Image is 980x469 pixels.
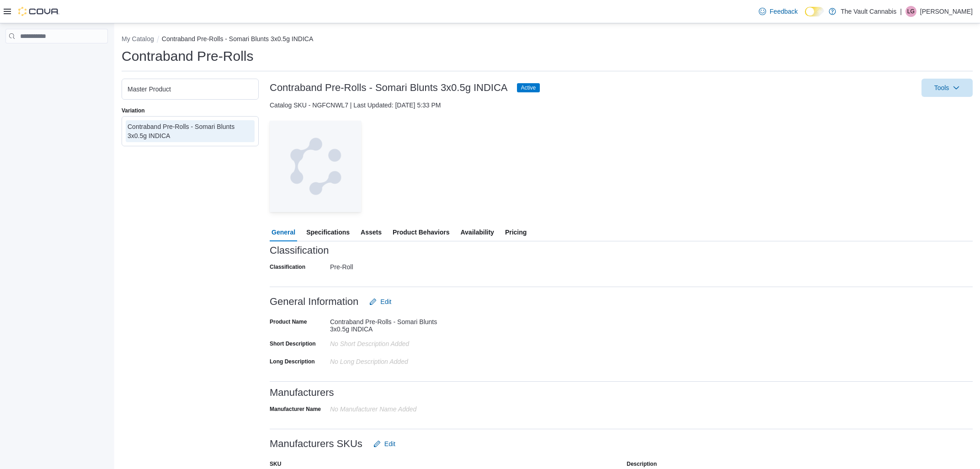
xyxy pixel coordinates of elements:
[270,438,362,449] h3: Manufacturers SKUs
[370,435,399,453] button: Edit
[122,35,154,43] button: My Catalog
[517,83,540,92] span: Active
[330,402,453,413] div: No Manufacturer Name Added
[380,297,391,306] span: Edit
[841,6,896,17] p: The Vault Cannabis
[805,7,824,16] input: Dark Mode
[270,101,973,110] div: Catalog SKU - NGFCNWL7 | Last Updated: [DATE] 5:33 PM
[934,83,949,92] span: Tools
[270,318,307,325] label: Product Name
[128,85,253,94] div: Master Product
[330,314,453,333] div: Contraband Pre-Rolls - Somari Blunts 3x0.5g INDICA
[770,7,798,16] span: Feedback
[270,263,305,271] label: Classification
[270,460,281,468] label: SKU
[755,2,801,21] a: Feedback
[330,260,453,271] div: Pre-Roll
[393,223,449,241] span: Product Behaviors
[366,293,395,311] button: Edit
[122,107,145,114] label: Variation
[306,223,350,241] span: Specifications
[270,405,321,413] label: Manufacturer Name
[162,35,313,43] button: Contraband Pre-Rolls - Somari Blunts 3x0.5g INDICA
[122,47,253,65] h1: Contraband Pre-Rolls
[5,45,108,67] nav: Complex example
[627,460,657,468] label: Description
[270,387,334,398] h3: Manufacturers
[330,354,453,365] div: No Long Description added
[921,79,973,97] button: Tools
[920,6,973,17] p: [PERSON_NAME]
[905,6,916,17] div: Lucas Garofalo
[330,336,453,347] div: No Short Description added
[122,34,973,45] nav: An example of EuiBreadcrumbs
[270,82,508,93] h3: Contraband Pre-Rolls - Somari Blunts 3x0.5g INDICA
[907,6,915,17] span: LG
[505,223,527,241] span: Pricing
[270,296,358,307] h3: General Information
[272,223,295,241] span: General
[270,358,315,365] label: Long Description
[521,84,536,92] span: Active
[270,245,329,256] h3: Classification
[18,7,59,16] img: Cova
[384,439,395,448] span: Edit
[270,340,316,347] label: Short Description
[270,121,361,212] img: Image for Cova Placeholder
[128,122,253,140] div: Contraband Pre-Rolls - Somari Blunts 3x0.5g INDICA
[460,223,494,241] span: Availability
[361,223,382,241] span: Assets
[900,6,902,17] p: |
